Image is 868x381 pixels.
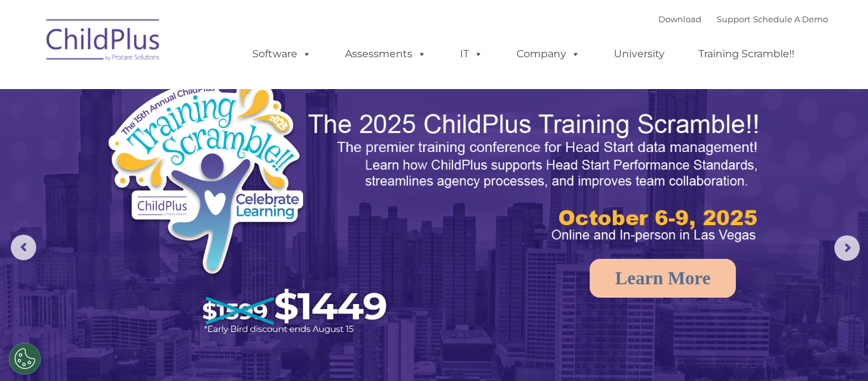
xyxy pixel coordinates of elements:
a: Download [658,14,702,24]
a: Software [240,41,324,67]
a: Assessments [332,41,439,67]
span: Last name [177,84,215,94]
iframe: Chat Widget [660,244,868,381]
a: IT [447,41,496,67]
a: Support [717,14,750,24]
span: Phone number [177,136,231,146]
a: Schedule A Demo [753,14,828,24]
a: University [601,41,677,67]
img: ChildPlus by Procare Solutions [40,10,167,74]
a: Learn More [590,259,736,298]
a: Company [504,41,593,67]
font: | [658,14,828,24]
button: Cookies Settings [9,343,41,375]
a: Training Scramble!! [686,41,807,67]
